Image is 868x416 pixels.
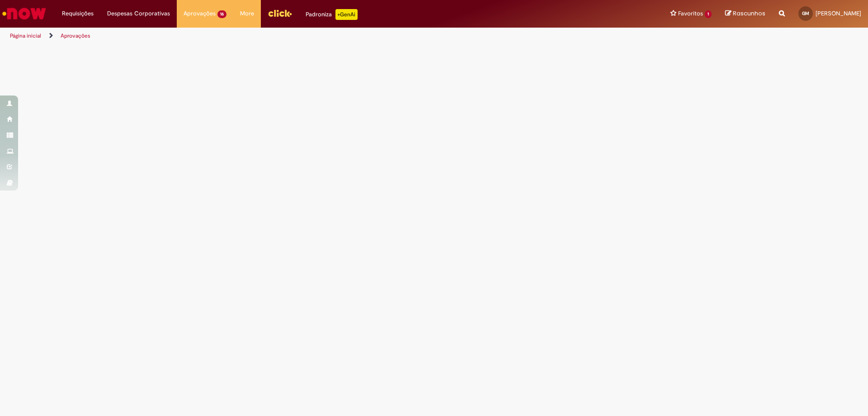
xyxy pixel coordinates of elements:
span: [PERSON_NAME] [816,10,861,17]
a: Aprovações [61,32,90,39]
span: Requisições [62,9,94,18]
span: Favoritos [678,9,703,18]
span: 1 [705,10,712,18]
span: GM [802,10,809,16]
ul: Trilhas de página [7,28,572,44]
span: Rascunhos [733,9,765,18]
span: More [240,9,254,18]
img: click_logo_yellow_360x200.png [268,6,292,20]
a: Página inicial [10,32,41,39]
span: Despesas Corporativas [107,9,170,18]
a: Rascunhos [725,10,765,18]
span: 16 [217,10,226,18]
p: +GenAi [335,9,358,20]
div: Padroniza [306,9,358,20]
img: ServiceNow [1,5,47,23]
span: Aprovações [184,9,216,18]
